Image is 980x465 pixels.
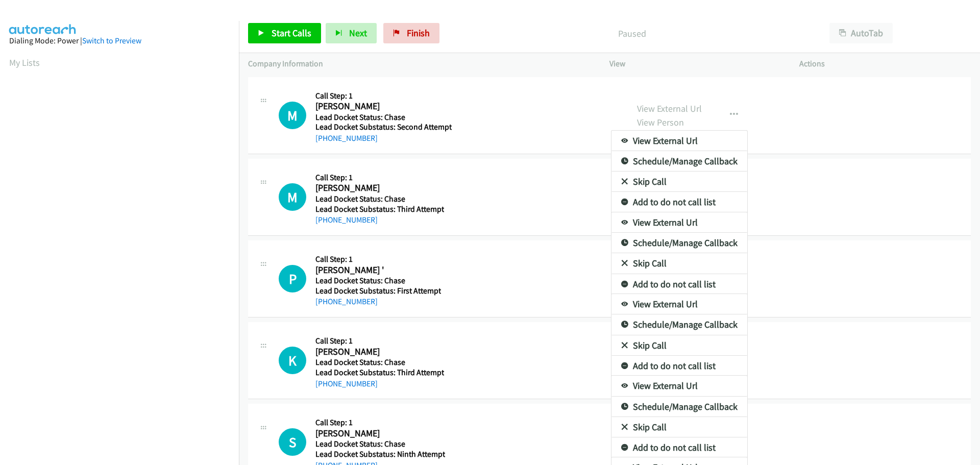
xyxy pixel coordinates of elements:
a: Schedule/Manage Callback [611,314,747,335]
a: View External Url [611,376,747,396]
a: Switch to Preview [82,36,141,45]
a: Skip Call [611,335,747,356]
a: Add to do not call list [611,274,747,295]
a: Schedule/Manage Callback [611,233,747,253]
a: Schedule/Manage Callback [611,397,747,417]
a: Add to do not call list [611,437,747,458]
a: Skip Call [611,172,747,192]
a: My Lists [9,57,40,68]
a: Schedule/Manage Callback [611,151,747,172]
a: View External Url [611,294,747,314]
a: Skip Call [611,417,747,437]
div: Dialing Mode: Power | [9,35,230,47]
a: View External Url [611,212,747,233]
a: Skip Call [611,253,747,274]
a: Add to do not call list [611,192,747,212]
a: View External Url [611,131,747,151]
a: Add to do not call list [611,356,747,376]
